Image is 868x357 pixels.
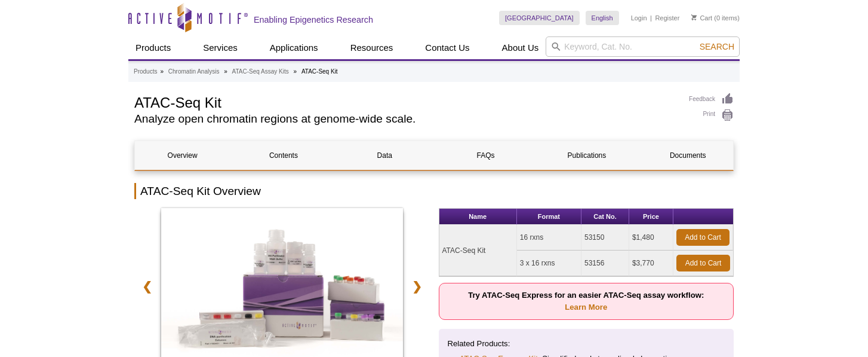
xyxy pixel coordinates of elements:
th: Price [629,209,673,225]
th: Name [439,209,517,225]
li: » [224,68,227,75]
a: Products [134,66,157,77]
a: Overview [135,141,230,170]
li: ATAC-Seq Kit [301,68,338,75]
a: About Us [495,36,546,59]
a: Chromatin Analysis [168,66,220,77]
a: Contents [236,141,331,170]
a: Services [196,36,245,59]
strong: Try ATAC-Seq Express for an easier ATAC-Seq assay workflow: [468,291,704,312]
span: Search [700,42,734,51]
a: Products [128,36,178,59]
a: English [586,11,619,25]
img: Your Cart [691,14,697,20]
a: Cart [691,14,712,22]
a: Data [337,141,432,170]
a: Publications [539,141,634,170]
a: Learn More [565,303,607,312]
a: Register [655,14,679,22]
a: ATAC-Seq Assay Kits [232,66,289,77]
a: Resources [343,36,401,59]
h1: ATAC-Seq Kit [134,93,677,111]
a: Add to Cart [676,255,730,271]
a: Add to Cart [676,229,730,246]
td: $1,480 [629,225,673,251]
td: 53156 [581,251,629,276]
li: | [650,11,652,25]
td: 3 x 16 rxns [517,251,581,276]
input: Keyword, Cat. No. [546,36,740,57]
a: Login [631,14,647,22]
li: (0 items) [691,11,740,25]
p: Related Products: [448,338,725,350]
a: Contact Us [418,36,476,59]
button: Search [696,41,738,52]
a: Feedback [689,93,734,106]
td: 53150 [581,225,629,251]
a: [GEOGRAPHIC_DATA] [499,11,580,25]
h2: Analyze open chromatin regions at genome-wide scale. [134,114,677,124]
th: Cat No. [581,209,629,225]
li: » [160,68,164,75]
h2: ATAC-Seq Kit Overview [134,183,734,199]
a: Documents [641,141,735,170]
li: » [294,68,297,75]
a: FAQs [438,141,533,170]
a: Applications [263,36,325,59]
td: ATAC-Seq Kit [439,225,517,276]
a: ❮ [134,273,160,300]
td: $3,770 [629,251,673,276]
a: Print [689,109,734,122]
h2: Enabling Epigenetics Research [254,14,373,25]
td: 16 rxns [517,225,581,251]
a: ❯ [404,273,430,300]
th: Format [517,209,581,225]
